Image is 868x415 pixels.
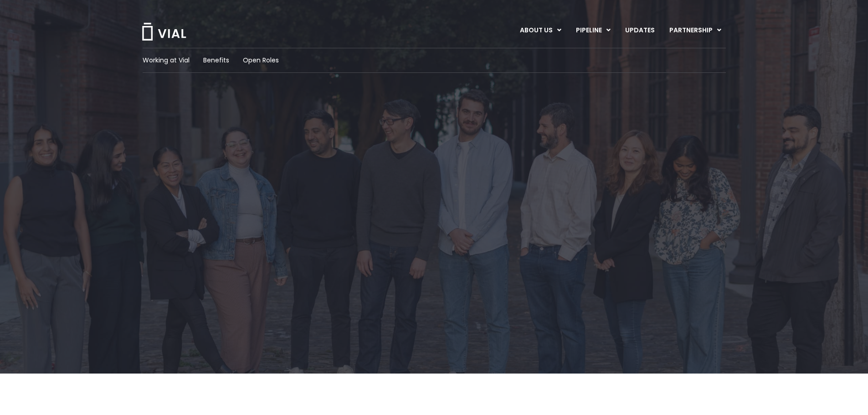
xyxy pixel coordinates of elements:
[143,56,190,65] a: Working at Vial
[569,23,617,38] a: PIPELINEMenu Toggle
[243,56,279,65] a: Open Roles
[141,23,187,41] img: Vial Logo
[513,23,568,38] a: ABOUT USMenu Toggle
[662,23,729,38] a: PARTNERSHIPMenu Toggle
[618,23,662,38] a: UPDATES
[203,56,229,65] a: Benefits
